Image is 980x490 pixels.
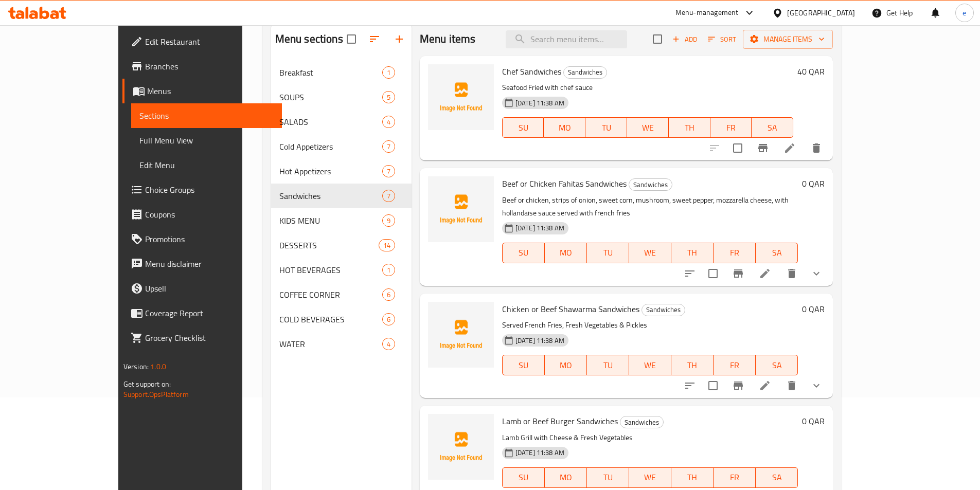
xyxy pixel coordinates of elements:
[797,64,825,79] h6: 40 QAR
[585,117,627,138] button: TU
[123,388,189,401] a: Support.OpsPlatform
[362,27,387,51] span: Sort sections
[279,116,382,128] span: SALADS
[743,30,833,49] button: Manage items
[341,28,362,50] span: Select all sections
[502,194,798,220] p: Beef or chicken, strips of onion, sweet corn, mushroom, sweet pepper, mozzarella cheese, with hol...
[669,117,710,138] button: TH
[122,251,282,276] a: Menu disclaimer
[383,339,395,349] span: 4
[271,208,412,233] div: KIDS MENU9
[545,355,587,375] button: MO
[271,307,412,332] div: COLD BEVERAGES6
[718,470,752,485] span: FR
[271,233,412,258] div: DESSERTS14
[122,54,282,79] a: Branches
[382,116,395,128] div: items
[145,282,274,295] span: Upsell
[279,288,382,301] div: COFFEE CORNER
[271,159,412,184] div: Hot Appetizers7
[802,414,825,428] h6: 0 QAR
[779,261,804,286] button: delete
[726,373,751,398] button: Branch-specific-item
[506,30,627,48] input: search
[382,313,395,325] div: items
[271,258,412,282] div: HOT BEVERAGES1
[279,264,382,276] span: HOT BEVERAGES
[802,176,825,191] h6: 0 QAR
[279,140,382,153] div: Cold Appetizers
[752,117,793,138] button: SA
[123,360,149,373] span: Version:
[678,373,702,398] button: sort-choices
[420,31,476,47] h2: Menu items
[428,176,494,242] img: Beef or Chicken Fahitas Sandwiches
[428,302,494,368] img: Chicken or Beef Shawarma Sandwiches
[271,134,412,159] div: Cold Appetizers7
[122,29,282,54] a: Edit Restaurant
[633,245,667,260] span: WE
[511,336,568,346] span: [DATE] 11:38 AM
[549,358,583,373] span: MO
[802,302,825,316] h6: 0 QAR
[122,325,282,350] a: Grocery Checklist
[511,448,568,458] span: [DATE] 11:38 AM
[705,31,739,47] button: Sort
[147,85,274,97] span: Menus
[760,245,794,260] span: SA
[804,261,829,286] button: show more
[382,214,395,227] div: items
[275,31,343,47] h2: Menu sections
[139,134,274,147] span: Full Menu View
[620,416,663,428] span: Sandwiches
[760,358,794,373] span: SA
[383,142,395,152] span: 7
[671,33,699,45] span: Add
[145,184,274,196] span: Choice Groups
[591,245,625,260] span: TU
[564,66,607,78] span: Sandwiches
[279,66,382,79] span: Breakfast
[383,191,395,201] span: 7
[756,355,798,375] button: SA
[502,413,618,429] span: Lamb or Beef Burger Sandwiches
[382,190,395,202] div: items
[759,379,771,392] a: Edit menu item
[718,358,752,373] span: FR
[963,7,966,19] span: e
[756,120,789,135] span: SA
[279,239,379,251] span: DESSERTS
[507,358,541,373] span: SU
[145,332,274,344] span: Grocery Checklist
[647,28,668,50] span: Select section
[123,377,171,391] span: Get support on:
[382,140,395,153] div: items
[145,258,274,270] span: Menu disclaimer
[139,110,274,122] span: Sections
[587,467,629,488] button: TU
[382,288,395,301] div: items
[629,467,671,488] button: WE
[382,91,395,103] div: items
[502,243,545,263] button: SU
[383,93,395,102] span: 5
[279,165,382,177] span: Hot Appetizers
[383,216,395,226] span: 9
[502,176,627,191] span: Beef or Chicken Fahitas Sandwiches
[629,243,671,263] button: WE
[502,355,545,375] button: SU
[150,360,166,373] span: 1.0.0
[673,120,706,135] span: TH
[122,301,282,325] a: Coverage Report
[279,313,382,325] span: COLD BEVERAGES
[810,267,823,280] svg: Show Choices
[131,153,282,177] a: Edit Menu
[671,355,714,375] button: TH
[139,159,274,171] span: Edit Menu
[145,208,274,221] span: Coupons
[587,243,629,263] button: TU
[502,319,798,332] p: Served French Fries, Fresh Vegetables & Pickles
[810,379,823,392] svg: Show Choices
